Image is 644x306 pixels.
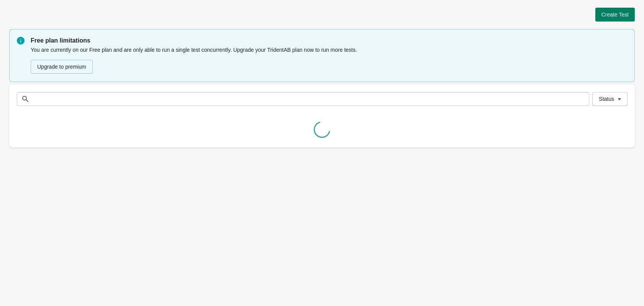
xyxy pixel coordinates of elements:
button: Create Test [595,8,635,21]
p: Free plan limitations [31,36,627,45]
span: Status [599,96,614,102]
button: Upgrade to premium [31,60,93,74]
span: Create Test [601,12,629,18]
div: You are currently on our Free plan and are only able to run a single test concurrently. Upgrade y... [31,45,627,74]
button: Status [592,92,628,106]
